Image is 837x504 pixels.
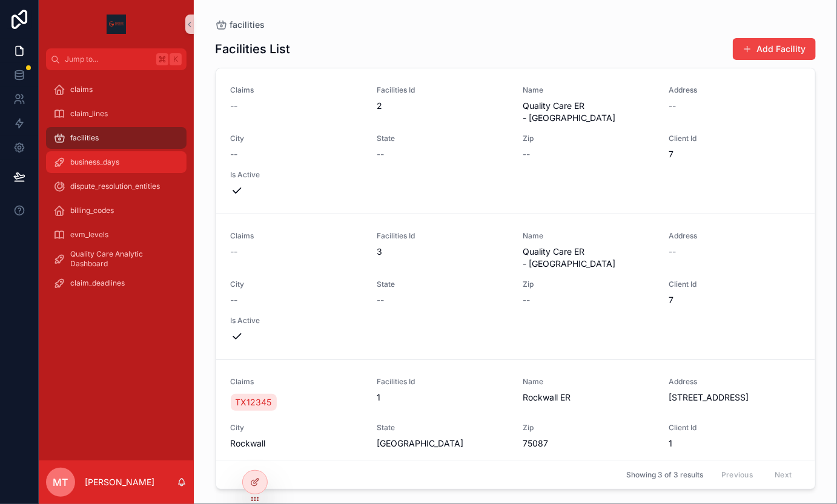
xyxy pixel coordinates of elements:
img: App logo [107,15,126,34]
span: Claims [231,85,362,95]
span: Zip [523,134,654,143]
span: Facilities Id [377,85,508,95]
span: Name [523,377,654,387]
span: Showing 3 of 3 results [626,470,703,480]
span: -- [231,294,238,306]
span: TX12345 [236,396,272,408]
span: Name [523,85,654,95]
span: Zip [523,423,654,433]
span: State [377,423,508,433]
button: Jump to...K [46,48,187,70]
span: K [171,54,180,64]
span: Name [523,231,654,241]
span: Is Active [231,316,362,326]
span: Quality Care ER - [GEOGRAPHIC_DATA] [523,246,654,270]
a: dispute_resolution_entities [46,175,187,197]
span: 1 [669,437,800,450]
a: claims [46,79,187,100]
button: Add Facility [733,38,816,60]
span: Address [669,377,800,387]
a: TX12345 [231,394,277,411]
span: Quality Care Analytic Dashboard [70,249,174,269]
span: -- [231,148,238,160]
span: Is Active [231,170,362,180]
span: Claims [231,231,362,241]
span: Client Id [669,423,800,433]
span: 3 [377,246,508,258]
span: -- [231,246,238,258]
span: -- [523,294,530,306]
span: -- [669,246,676,258]
span: -- [377,294,384,306]
span: claim_lines [70,109,108,119]
a: Claims--Facilities Id2NameQuality Care ER - [GEOGRAPHIC_DATA]Address--City--State--Zip--Client Id... [216,68,815,214]
a: facilities [46,127,187,149]
a: ClaimsTX12345Facilities Id1NameRockwall ERAddress[STREET_ADDRESS]CityRockwallState[GEOGRAPHIC_DAT... [216,359,815,503]
span: claim_deadlines [70,278,125,288]
span: 7 [669,148,800,160]
span: -- [669,100,676,112]
span: claims [70,85,93,94]
a: business_days [46,151,187,173]
span: MT [53,475,68,489]
span: 7 [669,294,800,306]
span: business_days [70,157,119,167]
span: Facilities Id [377,377,508,387]
span: Zip [523,280,654,289]
span: 75087 [523,437,654,450]
span: -- [231,100,238,112]
a: billing_codes [46,200,187,221]
span: facilities [230,19,265,31]
a: Claims--Facilities Id3NameQuality Care ER - [GEOGRAPHIC_DATA]Address--City--State--Zip--Client Id... [216,214,815,359]
a: claim_lines [46,103,187,125]
span: City [231,423,362,433]
span: State [377,134,508,143]
span: billing_codes [70,206,114,215]
span: Rockwall ER [523,391,654,404]
span: Quality Care ER - [GEOGRAPHIC_DATA] [523,100,654,124]
a: Quality Care Analytic Dashboard [46,248,187,270]
span: Jump to... [65,54,151,64]
span: Client Id [669,280,800,289]
span: [STREET_ADDRESS] [669,391,800,404]
span: -- [523,148,530,160]
span: Address [669,231,800,241]
span: Address [669,85,800,95]
a: claim_deadlines [46,272,187,294]
span: Rockwall [231,437,362,450]
span: 2 [377,100,508,112]
span: City [231,280,362,289]
span: [GEOGRAPHIC_DATA] [377,437,508,450]
span: Facilities Id [377,231,508,241]
a: facilities [216,19,265,31]
span: -- [377,148,384,160]
span: City [231,134,362,143]
span: dispute_resolution_entities [70,182,160,191]
span: 1 [377,391,508,404]
p: [PERSON_NAME] [85,476,154,488]
h1: Facilities List [216,41,291,57]
span: Client Id [669,134,800,143]
span: facilities [70,133,99,143]
span: Claims [231,377,362,387]
span: evm_levels [70,230,108,240]
a: evm_levels [46,224,187,246]
div: scrollable content [39,70,194,310]
span: State [377,280,508,289]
